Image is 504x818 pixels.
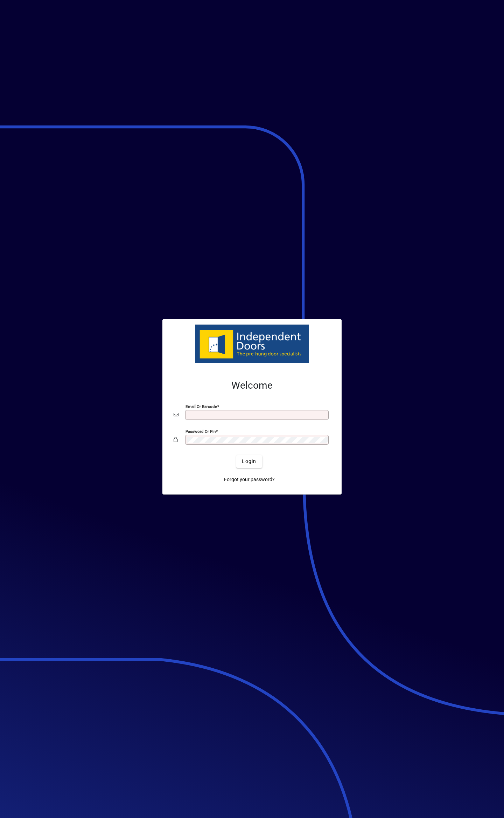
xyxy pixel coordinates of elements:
[242,458,256,465] span: Login
[185,404,217,409] mat-label: Email or Barcode
[174,380,330,391] h2: Welcome
[224,476,275,483] span: Forgot your password?
[185,429,216,434] mat-label: Password or Pin
[221,473,278,486] a: Forgot your password?
[236,455,262,468] button: Login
